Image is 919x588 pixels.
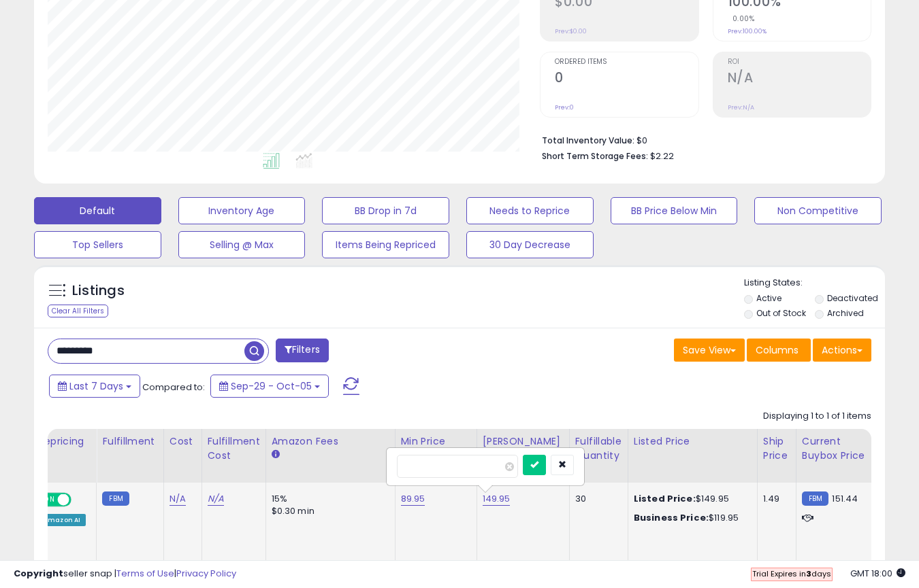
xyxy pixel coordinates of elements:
[827,292,878,304] label: Deactivated
[178,231,306,258] button: Selling @ Max
[728,103,754,111] small: Prev: N/A
[69,494,91,506] span: OFF
[802,491,828,506] small: FBM
[674,339,745,362] button: Save View
[832,492,858,505] span: 151.44
[322,231,449,258] button: Items Being Repriced
[210,375,329,398] button: Sep-29 - Oct-05
[208,434,260,463] div: Fulfillment Cost
[634,434,752,449] div: Listed Price
[48,305,108,317] div: Clear All Filters
[728,14,755,24] small: 0.00%
[763,493,786,505] div: 1.49
[555,27,587,35] small: Prev: $0.00
[69,379,123,393] span: Last 7 Days
[806,568,811,579] b: 3
[542,131,861,148] li: $0
[116,567,174,580] a: Terms of Use
[555,58,698,66] span: Ordered Items
[41,494,58,506] span: ON
[634,492,696,505] b: Listed Price:
[756,292,781,304] label: Active
[752,568,831,579] span: Trial Expires in days
[575,493,617,505] div: 30
[102,434,157,449] div: Fulfillment
[634,511,709,524] b: Business Price:
[272,449,280,461] small: Amazon Fees.
[272,434,389,449] div: Amazon Fees
[850,567,905,580] span: 2025-10-13 18:00 GMT
[14,568,236,581] div: seller snap | |
[276,339,329,362] button: Filters
[272,505,385,517] div: $0.30 min
[208,492,224,506] a: N/A
[802,434,872,463] div: Current Buybox Price
[575,434,622,463] div: Fulfillable Quantity
[401,492,425,506] a: 89.95
[756,307,806,319] label: Out of Stock
[38,514,86,526] div: Amazon AI
[142,381,205,394] span: Compared to:
[555,103,574,111] small: Prev: 0
[744,277,886,290] p: Listing States:
[466,231,594,258] button: 30 Day Decrease
[611,197,738,224] button: BB Price Below Min
[813,339,871,362] button: Actions
[650,150,674,162] span: $2.22
[542,150,648,162] b: Short Term Storage Fees:
[401,434,471,449] div: Min Price
[34,197,161,224] button: Default
[763,434,790,463] div: Ship Price
[763,410,871,423] div: Displaying 1 to 1 of 1 items
[756,343,799,357] span: Columns
[170,492,186,506] a: N/A
[747,339,811,362] button: Columns
[634,512,747,524] div: $119.95
[272,493,385,505] div: 15%
[170,434,196,449] div: Cost
[34,231,161,258] button: Top Sellers
[72,281,125,300] h5: Listings
[231,379,312,393] span: Sep-29 - Oct-05
[827,307,864,319] label: Archived
[483,492,511,506] a: 149.95
[38,434,91,449] div: Repricing
[176,567,236,580] a: Privacy Policy
[754,197,882,224] button: Non Competitive
[322,197,449,224] button: BB Drop in 7d
[483,434,564,449] div: [PERSON_NAME]
[14,567,63,580] strong: Copyright
[466,197,594,224] button: Needs to Reprice
[542,135,634,146] b: Total Inventory Value:
[555,70,698,88] h2: 0
[49,375,140,398] button: Last 7 Days
[728,58,871,66] span: ROI
[728,27,767,35] small: Prev: 100.00%
[178,197,306,224] button: Inventory Age
[634,493,747,505] div: $149.95
[728,70,871,88] h2: N/A
[102,491,129,506] small: FBM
